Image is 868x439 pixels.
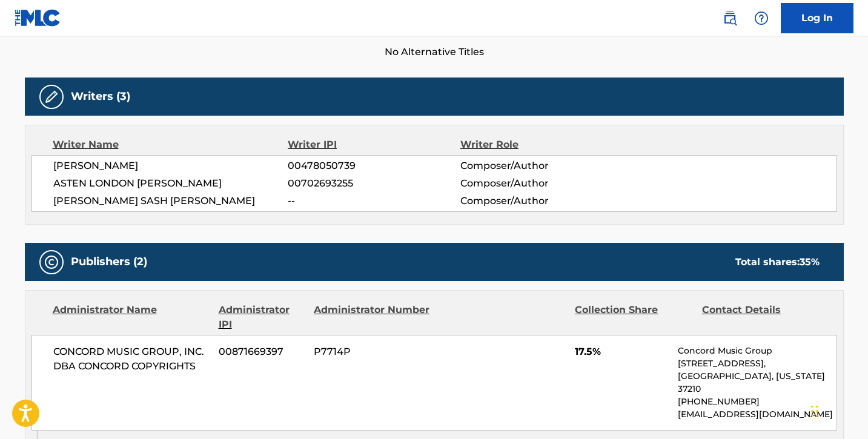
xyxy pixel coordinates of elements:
img: help [754,11,769,25]
span: Composer/Author [460,159,617,173]
div: Administrator Number [314,303,431,332]
div: Writer IPI [288,137,460,152]
a: Public Search [718,6,742,30]
div: Drag [811,393,818,429]
img: search [723,11,737,25]
span: ASTEN LONDON [PERSON_NAME] [53,176,288,191]
img: Writers [44,90,59,104]
div: Collection Share [575,303,692,332]
span: No Alternative Titles [25,45,844,59]
div: Writer Name [53,137,288,152]
a: Log In [781,3,853,33]
span: 00871669397 [219,345,305,359]
span: 35 % [800,256,820,268]
p: Concord Music Group [678,345,836,357]
span: 17.5% [575,345,669,359]
span: Composer/Author [460,194,617,208]
div: Total shares: [735,255,820,269]
img: Publishers [44,255,59,269]
iframe: Chat Widget [807,381,868,439]
div: Writer Role [460,137,617,152]
span: Composer/Author [460,176,617,191]
h5: Writers (3) [71,90,130,104]
span: -- [288,194,460,208]
p: [GEOGRAPHIC_DATA], [US_STATE] 37210 [678,370,836,395]
div: Contact Details [702,303,820,332]
div: Administrator IPI [219,303,305,332]
span: [PERSON_NAME] SASH [PERSON_NAME] [53,194,288,208]
span: [PERSON_NAME] [53,159,288,173]
span: 00478050739 [288,159,460,173]
span: P7714P [314,345,431,359]
p: [STREET_ADDRESS], [678,357,836,370]
div: Help [749,6,774,30]
p: [EMAIL_ADDRESS][DOMAIN_NAME] [678,408,836,421]
h5: Publishers (2) [71,255,147,269]
p: [PHONE_NUMBER] [678,395,836,408]
div: Administrator Name [53,303,210,332]
span: 00702693255 [288,176,460,191]
span: CONCORD MUSIC GROUP, INC. DBA CONCORD COPYRIGHTS [53,345,210,374]
img: MLC Logo [15,9,61,27]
